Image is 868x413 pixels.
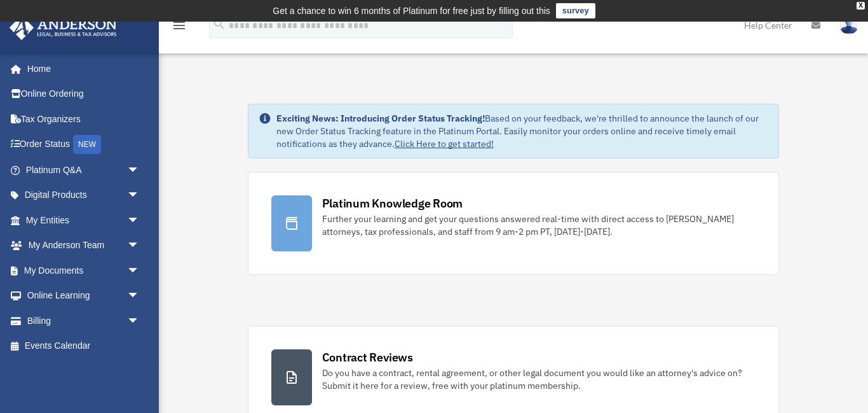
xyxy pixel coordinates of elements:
[127,207,153,234] span: arrow_drop_down
[127,258,153,284] span: arrow_drop_down
[9,333,159,359] a: Events Calendar
[9,283,159,309] a: Online Learningarrow_drop_down
[127,183,153,209] span: arrow_drop_down
[9,233,159,258] a: My Anderson Teamarrow_drop_down
[127,283,153,309] span: arrow_drop_down
[6,15,121,40] img: Anderson Advisors Platinum Portal
[172,18,187,33] i: menu
[322,213,756,238] div: Further your learning and get your questions answered real-time with direct access to [PERSON_NAM...
[276,113,485,124] strong: Exciting News: Introducing Order Status Tracking!
[857,2,865,10] div: close
[9,207,159,233] a: My Entitiesarrow_drop_down
[73,135,101,154] div: NEW
[212,17,226,31] i: search
[9,258,159,283] a: My Documentsarrow_drop_down
[127,308,153,334] span: arrow_drop_down
[322,367,756,392] div: Do you have a contract, rental agreement, or other legal document you would like an attorney's ad...
[9,308,159,333] a: Billingarrow_drop_down
[172,22,187,33] a: menu
[276,112,769,150] div: Based on your feedback, we're thrilled to announce the launch of our new Order Status Tracking fe...
[127,233,153,259] span: arrow_drop_down
[9,132,159,158] a: Order StatusNEW
[9,157,159,183] a: Platinum Q&Aarrow_drop_down
[395,138,494,150] a: Click Here to get started!
[839,16,858,34] img: User Pic
[9,183,159,208] a: Digital Productsarrow_drop_down
[248,172,780,275] a: Platinum Knowledge Room Further your learning and get your questions answered real-time with dire...
[273,3,550,18] div: Get a chance to win 6 months of Platinum for free just by filling out this
[9,81,159,107] a: Online Ordering
[322,349,413,365] div: Contract Reviews
[9,106,159,132] a: Tax Organizers
[127,157,153,183] span: arrow_drop_down
[322,195,463,211] div: Platinum Knowledge Room
[556,3,595,18] a: survey
[9,56,153,81] a: Home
